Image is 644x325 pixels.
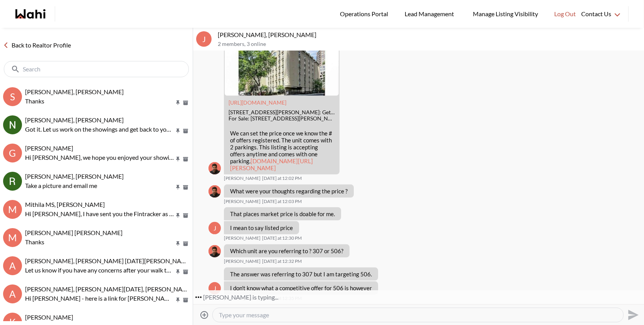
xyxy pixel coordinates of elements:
button: Pin [175,100,182,106]
p: Thanks [25,237,174,247]
div: G [3,144,22,162]
button: Pin [175,212,182,219]
div: J [209,282,221,295]
span: [PERSON_NAME] [224,258,261,264]
span: [PERSON_NAME] [PERSON_NAME] [25,229,123,236]
div: S [3,87,22,106]
div: M [3,228,22,247]
img: 88 Charles St #307, Toronto, ON: Get $4.5K Cashback | Wahi [225,36,339,96]
textarea: Type your message [219,311,617,319]
div: Rita Kukendran, Behnam [3,172,22,191]
div: M [3,200,22,219]
span: Mithila MS, [PERSON_NAME] [25,201,105,208]
div: A [3,284,22,303]
div: Faraz Azam [209,245,221,257]
time: 2025-09-10T16:03:08.655Z [262,198,302,205]
button: Archive [182,297,190,303]
p: That places market price is doable for me. [230,210,335,217]
span: [PERSON_NAME] [224,198,261,205]
button: Archive [182,184,190,191]
button: Send [624,306,641,323]
span: [PERSON_NAME], [PERSON_NAME] [25,173,124,180]
p: We can set the price once we know the # of offers registered. The unit comes with 2 parkings. Thi... [230,130,333,171]
button: Pin [175,156,182,162]
div: Faraz Azam [209,185,221,198]
input: Search [23,65,172,73]
p: Hi [PERSON_NAME], I have sent you the Fintracker as discussed. Once you complete, I will send ove... [25,209,174,218]
button: Archive [182,128,190,134]
p: Hi [PERSON_NAME] - here is a link for [PERSON_NAME] calendar so you can book in a time to speak w... [25,294,174,303]
time: 2025-09-10T16:02:42.320Z [262,175,302,181]
p: What were your thoughts regarding the price ? [230,188,348,195]
span: [PERSON_NAME], [PERSON_NAME] [25,88,124,95]
button: Pin [175,184,182,191]
span: Manage Listing Visibility [471,9,540,19]
button: Archive [182,212,190,219]
div: J [209,222,221,234]
div: For Sale: [STREET_ADDRESS][PERSON_NAME] Condo with $4.5K Cashback through Wahi Cashback. View 13 ... [229,115,335,122]
img: F [209,185,221,198]
button: Archive [182,240,190,247]
p: 2 members , 3 online [218,41,641,47]
button: Archive [182,156,190,162]
span: [PERSON_NAME] [224,235,261,241]
span: Log Out [554,9,576,19]
div: [PERSON_NAME] is typing... [203,293,278,302]
span: [PERSON_NAME], [PERSON_NAME][DATE], [PERSON_NAME], [PERSON_NAME], [PERSON_NAME] [25,285,294,293]
img: R [3,172,22,191]
span: [PERSON_NAME] [25,144,73,152]
p: Thanks [25,96,174,106]
div: J [196,31,212,47]
time: 2025-09-10T16:32:38.357Z [262,258,302,264]
p: Hi [PERSON_NAME], we hope you enjoyed your showings! Did the properties meet your criteria? What ... [25,153,174,162]
span: [PERSON_NAME] [25,313,73,321]
button: Pin [175,128,182,134]
time: 2025-09-10T16:30:56.724Z [262,235,302,241]
div: [STREET_ADDRESS][PERSON_NAME]: Get $4.5K Cashback | Wahi [229,109,335,116]
button: Pin [175,269,182,275]
a: [DOMAIN_NAME][URL][PERSON_NAME] [230,157,313,171]
div: Faraz Azam [209,162,221,174]
p: Take a picture and email me [25,181,174,190]
a: Attachment [229,99,286,106]
div: A [3,256,22,275]
p: [PERSON_NAME], [PERSON_NAME] [218,31,641,39]
button: Pin [175,240,182,247]
button: Archive [182,100,190,106]
span: Lead Management [405,9,457,19]
span: [PERSON_NAME] [224,175,261,181]
p: The answer was referring to 307 but I am targeting 506. [230,271,372,278]
button: Archive [182,269,190,275]
img: N [3,115,22,134]
div: Nidhi Singh, Behnam [3,115,22,134]
a: Wahi homepage [15,9,45,19]
img: F [209,162,221,174]
span: [PERSON_NAME], [PERSON_NAME] [DATE][PERSON_NAME], [PERSON_NAME] [25,257,243,264]
button: Pin [175,297,182,303]
p: I don't know what a competitive offer for 506 is however [230,284,372,291]
p: Let us know if you have any concerns after your walk through and we can assist you in whatever wa... [25,266,174,275]
p: Got it. Let us work on the showings and get back to you shortly. [25,125,174,134]
span: [PERSON_NAME], [PERSON_NAME] [25,116,124,124]
span: Operations Portal [340,9,391,19]
p: Which unit are you referring to ? 307 or 506? [230,247,343,254]
img: F [209,245,221,257]
p: I mean to say listed price [230,224,293,231]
